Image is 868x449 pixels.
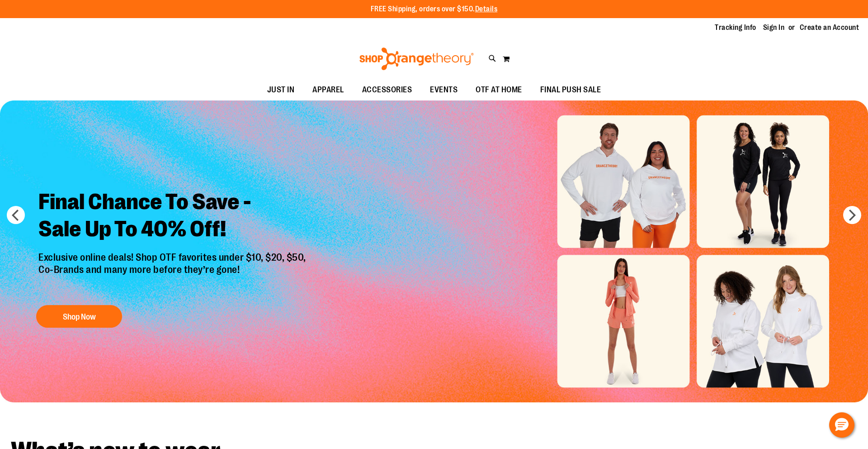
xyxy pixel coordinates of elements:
[258,80,304,100] a: JUST IN
[430,80,458,100] span: EVENTS
[476,80,522,100] span: OTF AT HOME
[36,305,122,328] button: Shop Now
[32,252,315,296] p: Exclusive online deals! Shop OTF favorites under $10, $20, $50, Co-Brands and many more before th...
[829,412,854,438] button: Hello, have a question? Let’s chat.
[843,206,861,224] button: next
[353,80,421,100] a: ACCESSORIES
[32,182,315,332] a: Final Chance To Save -Sale Up To 40% Off! Exclusive online deals! Shop OTF favorites under $10, $...
[303,80,353,100] a: APPAREL
[7,206,25,224] button: prev
[800,23,859,33] a: Create an Account
[267,80,295,100] span: JUST IN
[371,4,498,14] p: FREE Shipping, orders over $150.
[475,5,498,13] a: Details
[531,80,610,100] a: FINAL PUSH SALE
[358,48,475,70] img: Shop Orangetheory
[362,80,412,100] span: ACCESSORIES
[467,80,531,100] a: OTF AT HOME
[32,182,315,252] h2: Final Chance To Save - Sale Up To 40% Off!
[421,80,467,100] a: EVENTS
[763,23,785,33] a: Sign In
[540,80,601,100] span: FINAL PUSH SALE
[715,23,756,33] a: Tracking Info
[312,80,344,100] span: APPAREL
